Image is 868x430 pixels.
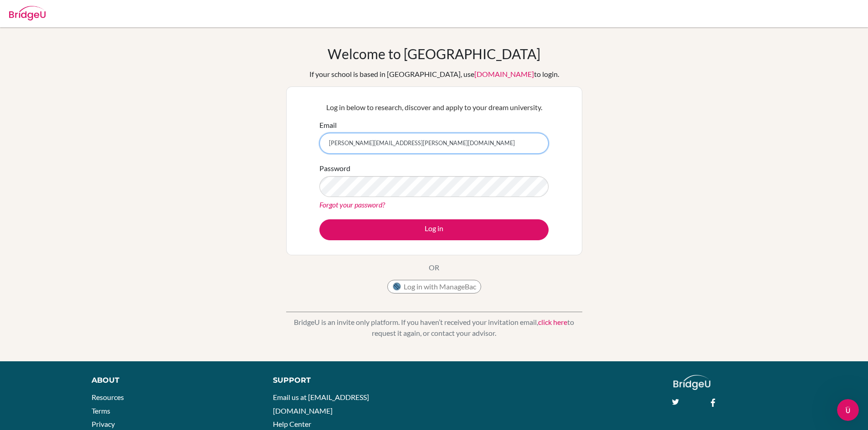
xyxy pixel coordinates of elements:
a: Privacy [92,420,115,428]
div: About [92,375,252,386]
button: Log in [319,219,549,240]
a: Terms [92,406,110,415]
a: click here [538,318,567,326]
iframe: Intercom live chat [837,399,859,421]
p: BridgeU is an invite only platform. If you haven’t received your invitation email, to request it ... [286,317,582,339]
a: Email us at [EMAIL_ADDRESS][DOMAIN_NAME] [273,393,369,415]
a: Forgot your password? [319,200,385,209]
a: Resources [92,393,124,401]
img: Bridge-U [9,6,46,20]
label: Password [319,163,350,174]
div: If your school is based in [GEOGRAPHIC_DATA], use to login. [309,69,559,80]
a: [DOMAIN_NAME] [474,70,534,78]
img: logo_white@2x-f4f0deed5e89b7ecb1c2cc34c3e3d731f90f0f143d5ea2071677605dd97b5244.png [673,375,710,390]
a: Help Center [273,420,311,428]
p: OR [429,262,439,273]
h1: Welcome to [GEOGRAPHIC_DATA] [328,46,540,62]
div: Support [273,375,423,386]
p: Log in below to research, discover and apply to your dream university. [319,102,549,113]
label: Email [319,120,337,131]
button: Log in with ManageBac [387,280,481,293]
